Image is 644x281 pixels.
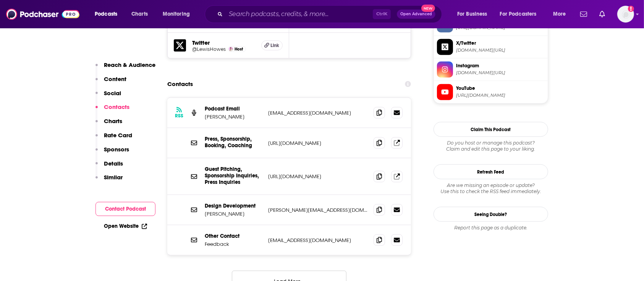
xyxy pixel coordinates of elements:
[95,9,117,19] span: Podcasts
[421,5,435,12] span: New
[268,110,367,116] p: [EMAIL_ADDRESS][DOMAIN_NAME]
[261,41,283,50] a: Link
[456,40,545,47] span: X/Twitter
[617,6,634,23] button: Show profile menu
[226,8,373,20] input: Search podcasts, credits, & more...
[268,140,367,146] p: [URL][DOMAIN_NAME]
[205,203,262,209] p: Design Development
[434,140,548,146] span: Do you host or manage this podcast?
[553,9,566,19] span: More
[104,117,122,125] p: Charts
[175,113,183,119] h3: RSS
[235,47,243,52] span: Host
[437,39,545,55] a: X/Twitter[DOMAIN_NAME][URL]
[89,8,127,20] button: open menu
[131,9,148,19] span: Charts
[373,9,391,19] span: Ctrl K
[434,140,548,152] div: Claim and edit this page to your liking.
[628,6,634,12] svg: Add a profile image
[163,9,190,19] span: Monitoring
[577,8,590,21] a: Show notifications dropdown
[205,241,262,247] p: Feedback
[434,164,548,179] button: Refresh Feed
[268,237,367,244] p: [EMAIL_ADDRESS][DOMAIN_NAME]
[268,173,367,180] p: [URL][DOMAIN_NAME]
[212,5,449,23] div: Search podcasts, credits, & more...
[104,160,123,167] p: Details
[95,146,129,160] button: Sponsors
[95,117,122,132] button: Charts
[617,6,634,23] span: Logged in as WPubPR1
[434,182,548,195] div: Are we missing an episode or update? Use this to check the RSS feed immediately.
[452,8,497,20] button: open menu
[205,166,262,185] p: Guest Pitching, Sponsorship Inquiries, Press Inquiries
[205,136,262,149] p: Press, Sponsorship, Booking, Coaching
[157,8,200,20] button: open menu
[104,61,155,68] p: Reach & Audience
[205,211,262,217] p: [PERSON_NAME]
[456,47,545,53] span: twitter.com/LewisHowes
[167,77,193,91] h2: Contacts
[104,223,147,229] a: Open Website
[268,207,367,213] p: [PERSON_NAME][EMAIL_ADDRESS][DOMAIN_NAME]
[596,8,608,21] a: Show notifications dropdown
[95,89,121,104] button: Social
[6,7,79,21] img: Podchaser - Follow, Share and Rate Podcasts
[192,46,226,52] a: @LewisHowes
[495,8,548,20] button: open menu
[104,75,126,83] p: Content
[456,85,545,92] span: YouTube
[434,122,548,137] button: Claim This Podcast
[95,61,155,75] button: Reach & Audience
[205,106,262,112] p: Podcast Email
[456,70,545,76] span: instagram.com/lewishowes
[437,84,545,100] a: YouTube[URL][DOMAIN_NAME]
[95,202,155,216] button: Contact Podcast
[104,146,129,153] p: Sponsors
[617,6,634,23] img: User Profile
[437,62,545,78] a: Instagram[DOMAIN_NAME][URL]
[434,207,548,222] a: Seeing Double?
[95,174,123,188] button: Similar
[397,10,435,19] button: Open AdvancedNew
[271,42,280,49] span: Link
[95,160,123,174] button: Details
[95,75,126,89] button: Content
[126,8,152,20] a: Charts
[192,39,255,46] h5: Twitter
[104,174,123,181] p: Similar
[548,8,576,20] button: open menu
[500,9,537,19] span: For Podcasters
[456,93,545,98] span: https://www.youtube.com/@lewishowes
[95,132,132,146] button: Rate Card
[434,225,548,231] div: Report this page as a duplicate.
[205,233,262,239] p: Other Contact
[104,103,129,110] p: Contacts
[457,9,487,19] span: For Business
[104,89,121,97] p: Social
[400,12,432,16] span: Open Advanced
[205,114,262,120] p: [PERSON_NAME]
[229,47,233,51] img: Lewis Howes
[104,132,132,139] p: Rate Card
[456,62,545,69] span: Instagram
[95,103,129,117] button: Contacts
